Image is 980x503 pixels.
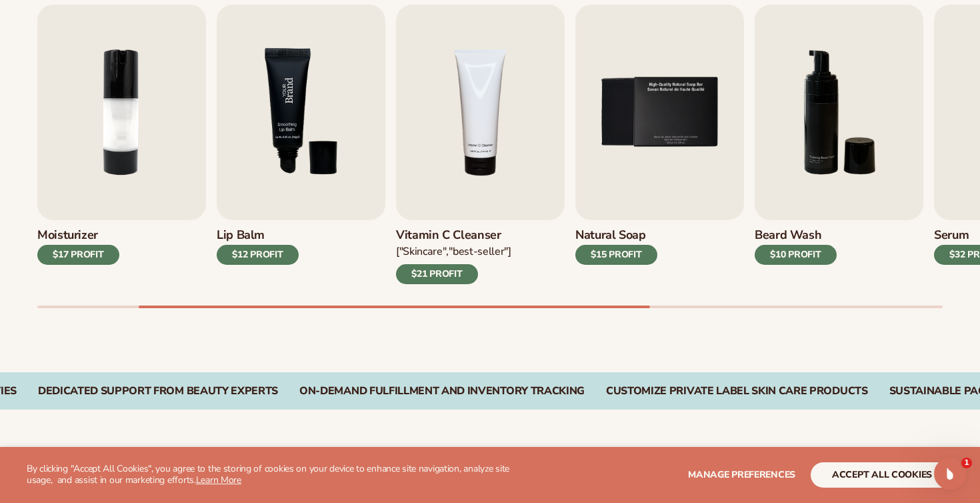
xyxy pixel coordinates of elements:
[396,228,511,243] h3: Vitamin C Cleanser
[755,5,923,284] a: 6 / 9
[575,228,657,243] h3: Natural Soap
[299,385,585,398] div: On-Demand Fulfillment and Inventory Tracking
[217,245,299,265] div: $12 PROFIT
[217,5,385,284] a: 3 / 9
[575,5,744,284] a: 5 / 9
[396,264,478,284] div: $21 PROFIT
[37,245,119,265] div: $17 PROFIT
[688,462,795,488] button: Manage preferences
[811,462,953,488] button: accept all cookies
[396,5,565,284] a: 4 / 9
[27,464,521,486] p: By clicking "Accept All Cookies", you agree to the storing of cookies on your device to enhance s...
[755,245,837,265] div: $10 PROFIT
[38,385,278,398] div: Dedicated Support From Beauty Experts
[217,228,299,243] h3: Lip Balm
[396,245,511,259] div: ["Skincare","Best-seller"]
[575,245,657,265] div: $15 PROFIT
[688,468,795,481] span: Manage preferences
[934,458,966,490] iframe: Intercom live chat
[196,474,241,486] a: Learn More
[37,5,206,284] a: 2 / 9
[217,5,385,220] img: Shopify Image 7
[606,385,868,398] div: CUSTOMIZE PRIVATE LABEL SKIN CARE PRODUCTS
[755,228,837,243] h3: Beard Wash
[961,458,972,468] span: 1
[37,228,119,243] h3: Moisturizer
